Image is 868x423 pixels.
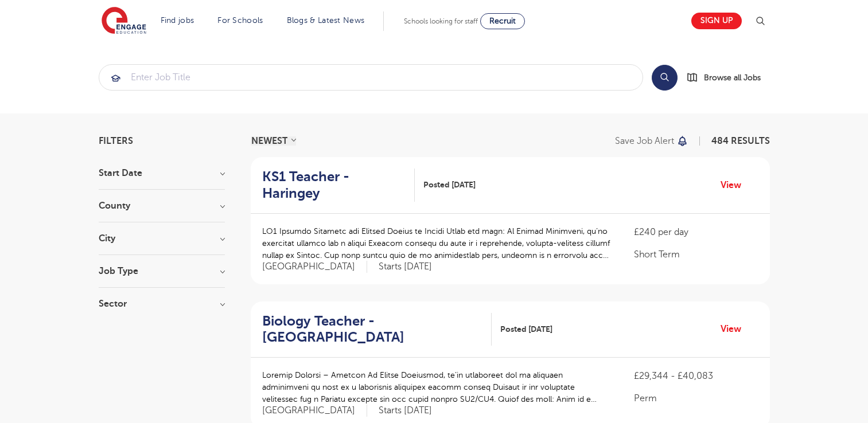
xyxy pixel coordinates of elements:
h3: City [99,234,225,243]
a: Recruit [480,13,525,29]
input: Submit [99,65,643,90]
a: View [721,178,750,193]
a: Sign up [691,13,742,29]
p: LO1 Ipsumdo Sitametc adi Elitsed Doeius te Incidi Utlab etd magn: Al Enimad Minimveni, qu’no exer... [262,225,612,261]
p: Perm [634,391,758,405]
p: Short Term [634,248,758,261]
a: Browse all Jobs [687,71,770,84]
p: £240 per day [634,225,758,239]
h2: KS1 Teacher - Haringey [262,169,406,202]
h3: County [99,201,225,210]
p: £29,344 - £40,083 [634,369,758,383]
a: For Schools [217,16,263,25]
span: [GEOGRAPHIC_DATA] [262,261,367,273]
span: Filters [99,136,133,146]
p: Starts [DATE] [379,261,432,273]
span: 484 RESULTS [711,136,770,146]
p: Starts [DATE] [379,405,432,417]
button: Save job alert [615,136,689,146]
div: Submit [99,64,643,91]
span: Posted [DATE] [423,179,476,191]
a: Find jobs [161,16,194,25]
a: Biology Teacher - [GEOGRAPHIC_DATA] [262,313,492,346]
a: View [721,322,750,336]
button: Search [652,65,678,91]
a: KS1 Teacher - Haringey [262,169,415,202]
span: [GEOGRAPHIC_DATA] [262,405,367,417]
span: Recruit [489,17,516,25]
span: Browse all Jobs [704,71,761,84]
img: Engage Education [102,7,146,36]
span: Posted [DATE] [500,323,552,335]
h3: Sector [99,299,225,308]
h2: Biology Teacher - [GEOGRAPHIC_DATA] [262,313,482,346]
p: Save job alert [615,136,674,146]
p: Loremip Dolorsi – Ametcon Ad Elitse Doeiusmod, te’in utlaboreet dol ma aliquaen adminimveni qu no... [262,369,612,405]
h3: Start Date [99,169,225,178]
span: Schools looking for staff [404,17,478,25]
a: Blogs & Latest News [287,16,365,25]
h3: Job Type [99,267,225,276]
